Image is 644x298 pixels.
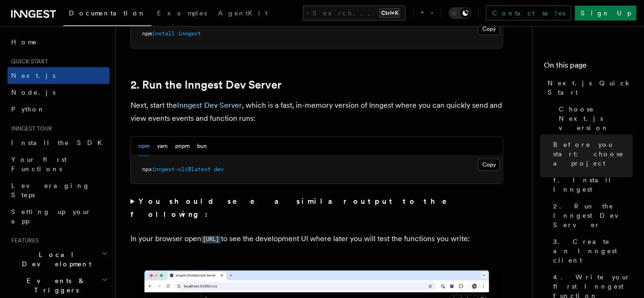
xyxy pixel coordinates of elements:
[7,84,110,101] a: Node.js
[218,9,267,17] span: AgentKit
[7,34,110,50] a: Home
[7,177,110,203] a: Leveraging Steps
[151,3,212,25] a: Examples
[7,134,110,151] a: Install the SDK
[130,195,503,221] summary: You should see a similar output to the following:
[559,104,633,132] span: Choose Next.js version
[7,101,110,118] a: Python
[7,237,39,244] span: Features
[212,3,273,25] a: AgentKit
[553,201,633,229] span: 2. Run the Inngest Dev Server
[11,182,90,199] span: Leveraging Steps
[379,8,400,18] kbd: Ctrl+K
[478,159,500,171] button: Copy
[175,137,190,156] button: pnpm
[7,250,102,269] span: Local Development
[553,175,633,194] span: 1. Install Inngest
[7,246,110,272] button: Local Development
[7,276,102,295] span: Events & Triggers
[201,234,221,243] a: [URL]
[11,139,108,146] span: Install the SDK
[130,78,281,91] a: 2. Run the Inngest Dev Server
[11,37,37,47] span: Home
[157,137,168,156] button: yarn
[7,203,110,229] a: Setting up your app
[197,137,207,156] button: bun
[63,3,151,26] a: Documentation
[7,151,110,177] a: Your first Functions
[549,233,633,269] a: 3. Create an Inngest client
[214,166,224,173] span: dev
[549,198,633,233] a: 2. Run the Inngest Dev Server
[478,23,500,35] button: Copy
[449,7,471,19] button: Toggle dark mode
[544,60,633,75] h4: On this page
[575,6,637,21] a: Sign Up
[130,232,503,246] p: In your browser open to see the development UI where later you will test the functions you write:
[142,166,152,173] span: npx
[553,140,633,168] span: Before you start: choose a project
[548,78,633,97] span: Next.js Quick Start
[553,237,633,265] span: 3. Create an Inngest client
[544,75,633,101] a: Next.js Quick Start
[178,30,201,37] span: inngest
[7,125,52,132] span: Inngest tour
[555,101,633,136] a: Choose Next.js version
[152,30,175,37] span: install
[7,67,110,84] a: Next.js
[486,6,571,21] a: Contact sales
[130,99,503,125] p: Next, start the , which is a fast, in-memory version of Inngest where you can quickly send and vi...
[69,9,146,17] span: Documentation
[11,208,91,225] span: Setting up your app
[177,101,242,110] a: Inngest Dev Server
[11,156,67,173] span: Your first Functions
[142,30,152,37] span: npm
[130,197,460,219] strong: You should see a similar output to the following:
[549,136,633,172] a: Before you start: choose a project
[549,172,633,198] a: 1. Install Inngest
[152,166,211,173] span: inngest-cli@latest
[7,58,48,65] span: Quick start
[157,9,207,17] span: Examples
[201,236,221,243] code: [URL]
[11,89,55,96] span: Node.js
[138,137,150,156] button: npm
[303,6,406,21] button: Search...Ctrl+K
[11,72,55,79] span: Next.js
[11,105,45,113] span: Python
